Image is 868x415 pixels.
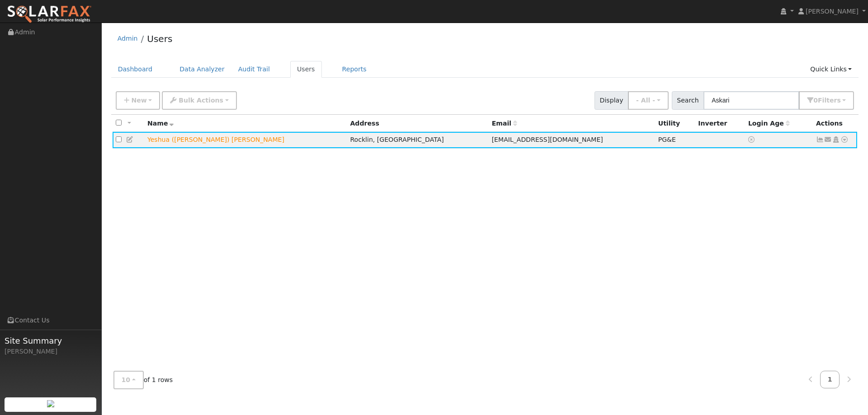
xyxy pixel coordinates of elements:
td: Rocklin, [GEOGRAPHIC_DATA] [347,132,488,149]
span: Filter [818,97,841,104]
img: retrieve [47,400,54,407]
a: Other actions [840,135,849,145]
div: Utility [658,119,692,128]
a: Show Graph [816,136,824,143]
div: Inverter [698,119,742,128]
div: Address [350,119,485,128]
a: Admin [118,35,138,42]
span: Search [672,91,704,110]
span: Bulk Actions [179,97,223,104]
span: Site Summary [5,335,97,347]
a: Login As [832,136,840,143]
a: 1 [820,371,840,388]
td: Lead [144,132,347,149]
span: Display [594,91,628,110]
span: [PERSON_NAME] [806,8,859,15]
a: No login access [748,136,756,143]
a: Audit Trail [231,61,277,78]
span: of 1 rows [113,371,173,389]
a: askhirm@gmail.com [824,135,832,145]
span: PG&E [658,136,676,143]
span: [EMAIL_ADDRESS][DOMAIN_NAME] [492,136,603,143]
button: - All - [628,91,669,110]
span: s [837,97,840,104]
span: Days since last login [748,120,790,127]
img: SolarFax [7,5,92,24]
span: New [131,97,146,104]
input: Search [703,91,799,110]
button: New [116,91,160,110]
button: Bulk Actions [162,91,236,110]
button: 0Filters [799,91,854,110]
div: Actions [816,119,854,128]
span: 10 [122,376,131,383]
button: 10 [113,371,144,389]
a: Reports [335,61,373,78]
span: Name [147,120,174,127]
a: Users [147,33,172,44]
div: [PERSON_NAME] [5,347,97,356]
a: Dashboard [111,61,160,78]
a: Edit User [126,136,134,143]
a: Quick Links [803,61,859,78]
a: Users [290,61,322,78]
span: Email [492,120,517,127]
a: Data Analyzer [173,61,231,78]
